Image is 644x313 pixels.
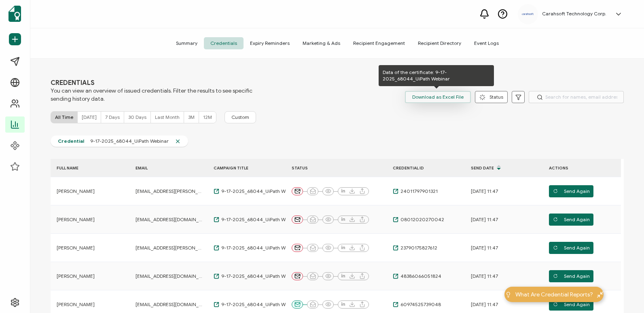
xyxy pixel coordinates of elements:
[471,188,498,195] span: [DATE] 11:47
[219,301,300,308] span: 9-17-2025_68044_UiPath Webinar
[549,298,593,311] button: Send Again
[387,163,465,173] div: CREDENTIAL ID
[543,163,621,173] div: ACTIONS
[51,79,253,87] span: CREDENTIALS
[244,37,296,49] span: Expiry Reminders
[393,273,441,279] a: 48386066051824
[203,114,212,120] span: 12M
[136,301,203,308] span: [EMAIL_ADDRESS][DOMAIN_NAME]
[58,138,84,144] span: Credential
[522,13,534,15] img: a9ee5910-6a38-4b3f-8289-cffb42fa798b.svg
[515,290,593,299] span: What Are Credential Reports?
[553,270,590,282] span: Send Again
[129,163,208,173] div: EMAIL
[553,298,590,311] span: Send Again
[412,91,464,103] span: Download as Excel File
[8,6,21,22] img: sertifier-logomark-colored.svg
[549,270,593,282] button: Send Again
[51,163,129,173] div: FULL NAME
[169,37,204,49] span: Summary
[529,91,624,103] input: Search for names, email addresses, and IDs
[405,91,471,103] button: Download as Excel File
[286,163,387,173] div: STATUS
[398,216,444,223] span: 08012020270042
[398,245,437,251] span: 23790175827612
[542,11,606,17] h5: Carahsoft Technology Corp.
[136,216,203,223] span: [EMAIL_ADDRESS][DOMAIN_NAME]
[475,91,508,103] button: Status
[296,37,347,49] span: Marketing & Ads
[347,37,411,49] span: Recipient Engagement
[393,301,441,308] a: 60974525739048
[55,114,73,120] span: All Time
[136,188,203,195] span: [EMAIL_ADDRESS][PERSON_NAME][PERSON_NAME][DOMAIN_NAME]
[225,111,256,123] button: Custom
[471,216,498,223] span: [DATE] 11:47
[471,301,498,308] span: [DATE] 11:47
[398,273,441,279] span: 48386066051824
[393,188,438,195] a: 24011797901321
[549,214,593,226] button: Send Again
[553,185,590,197] span: Send Again
[553,242,590,254] span: Send Again
[219,188,300,195] span: 9-17-2025_68044_UiPath Webinar
[398,301,441,308] span: 60974525739048
[57,245,95,251] span: [PERSON_NAME]
[136,245,203,251] span: [EMAIL_ADDRESS][PERSON_NAME][DOMAIN_NAME]
[219,245,300,251] span: 9-17-2025_68044_UiPath Webinar
[188,114,195,120] span: 3M
[393,245,437,251] a: 23790175827612
[604,274,644,313] iframe: Chat Widget
[549,185,593,197] button: Send Again
[553,214,590,226] span: Send Again
[468,37,505,49] span: Event Logs
[57,301,95,308] span: [PERSON_NAME]
[219,273,300,279] span: 9-17-2025_68044_UiPath Webinar
[204,37,244,49] span: Credentials
[379,65,494,86] div: Data of the certificate: 9-17-2025_68044_UiPath Webinar
[105,114,120,120] span: 7 Days
[231,114,249,121] span: Custom
[393,216,444,223] a: 08012020270042
[155,114,180,120] span: Last Month
[57,188,95,195] span: [PERSON_NAME]
[57,273,95,279] span: [PERSON_NAME]
[471,245,498,251] span: [DATE] 11:47
[219,216,300,223] span: 9-17-2025_68044_UiPath Webinar
[57,216,95,223] span: [PERSON_NAME]
[136,273,203,279] span: [EMAIL_ADDRESS][DOMAIN_NAME]
[471,273,498,279] span: [DATE] 11:47
[128,114,146,120] span: 30 Days
[51,87,253,103] span: You can view an overview of issued credentials. Filter the results to see specific sending histor...
[82,114,97,120] span: [DATE]
[208,163,286,173] div: CAMPAIGN TITLE
[398,188,438,195] span: 24011797901321
[597,292,603,298] img: minimize-icon.svg
[411,37,468,49] span: Recipient Directory
[465,161,543,175] div: Send Date
[84,138,175,144] span: 9-17-2025_68044_UiPath Webinar
[549,242,593,254] button: Send Again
